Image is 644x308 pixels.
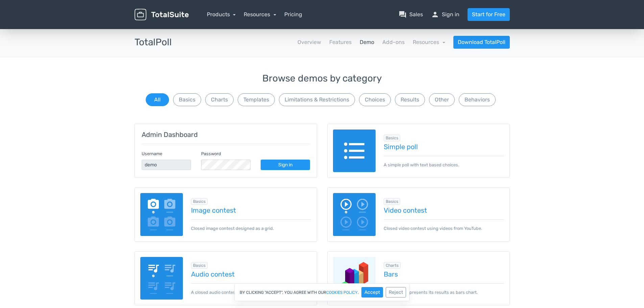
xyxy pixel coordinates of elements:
[361,287,383,298] button: Accept
[135,37,172,48] h3: TotalPoll
[399,10,407,19] span: question_answer
[453,36,510,49] a: Download TotalPoll
[146,93,169,106] button: All
[384,198,400,205] span: Browse all in Basics
[205,93,234,106] button: Charts
[142,150,162,157] label: Username
[244,11,276,18] a: Resources
[142,131,310,138] h5: Admin Dashboard
[191,262,208,269] span: Browse all in Basics
[384,262,401,269] span: Browse all in Charts
[382,38,405,46] a: Add-ons
[360,38,374,46] a: Demo
[140,257,183,300] img: audio-poll.png.webp
[207,11,236,18] a: Products
[284,10,302,19] a: Pricing
[135,9,189,21] img: TotalSuite for WordPress
[431,10,439,19] span: person
[191,270,311,278] a: Audio contest
[261,160,310,170] a: Sign in
[459,93,496,106] button: Behaviors
[135,73,510,84] h3: Browse demos by category
[234,283,410,301] div: By clicking "Accept", you agree with our .
[297,38,321,46] a: Overview
[384,135,400,141] span: Browse all in Basics
[191,198,208,205] span: Browse all in Basics
[468,8,510,21] a: Start for Free
[399,10,423,19] a: question_answerSales
[191,207,311,214] a: Image contest
[384,207,504,214] a: Video contest
[191,219,311,232] p: Closed image contest designed as a grid.
[384,219,504,232] p: Closed video contest using videos from YouTube.
[384,143,504,150] a: Simple poll
[333,193,376,236] img: video-poll.png.webp
[333,129,376,172] img: text-poll.png.webp
[384,270,504,278] a: Bars
[140,193,183,236] img: image-poll.png.webp
[173,93,201,106] button: Basics
[431,10,459,19] a: personSign in
[279,93,355,106] button: Limitations & Restrictions
[359,93,391,106] button: Choices
[395,93,425,106] button: Results
[384,156,504,168] p: A simple poll with text based choices.
[201,150,221,157] label: Password
[326,290,358,294] a: cookies policy
[429,93,455,106] button: Other
[386,287,406,298] button: Reject
[413,39,445,45] a: Resources
[333,257,376,300] img: charts-bars.png.webp
[238,93,275,106] button: Templates
[329,38,352,46] a: Features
